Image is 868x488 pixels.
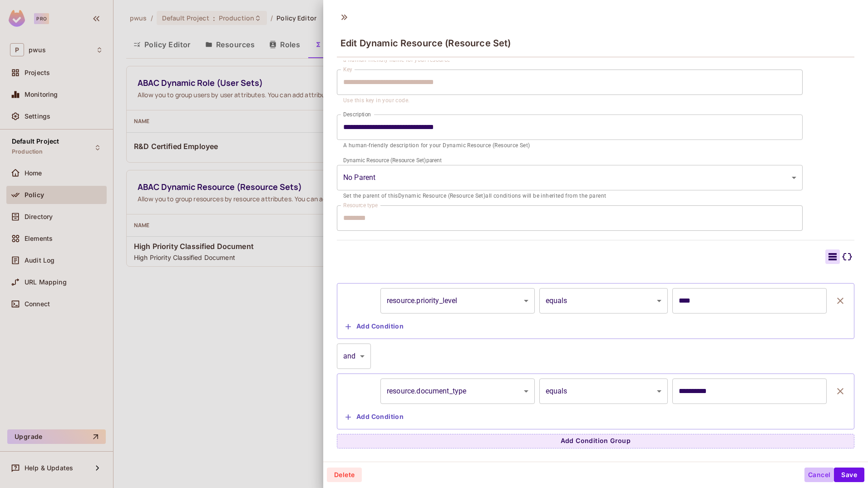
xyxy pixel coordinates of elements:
div: and [337,344,371,369]
div: resource.document_type [380,378,535,404]
label: Description [343,110,371,118]
button: Delete [327,468,362,482]
p: Use this key in your code. [343,96,796,105]
div: equals [539,288,668,314]
div: equals [539,378,668,404]
button: Add Condition Group [337,434,854,448]
div: Without label [337,165,803,190]
label: Resource type [343,201,378,209]
label: Key [343,65,352,73]
button: Add Condition [342,410,407,424]
span: Edit Dynamic Resource (Resource Set) [340,38,511,49]
button: Save [834,468,864,482]
label: Dynamic Resource (Resource Set) parent [343,156,442,164]
div: resource.priority_level [380,288,535,314]
p: Set the parent of this Dynamic Resource (Resource Set) all conditions will be inherited from the ... [343,192,796,201]
p: a human-friendly name for your resource [343,56,796,65]
button: Cancel [804,468,834,482]
button: Add Condition [342,319,407,334]
p: A human-friendly description for your Dynamic Resource (Resource Set) [343,141,796,150]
